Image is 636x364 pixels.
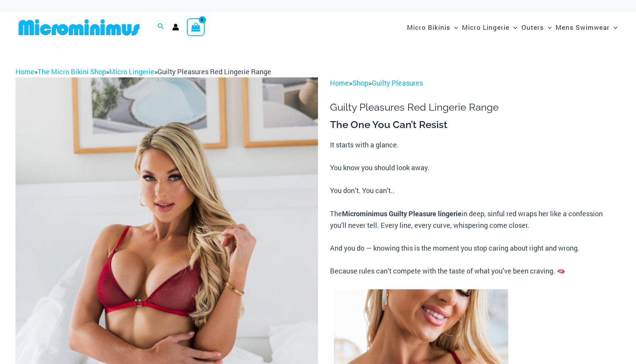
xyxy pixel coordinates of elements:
a: The Micro Bikini Shop [38,67,106,76]
h3: The One You Can’t Resist [330,118,621,132]
a: View Shopping Cart, empty [187,18,205,36]
span: Mens Swimwear [556,17,610,37]
a: OutersMenu ToggleMenu Toggle [520,15,554,39]
a: Guilty Pleasures [372,78,423,87]
span: Menu Toggle [450,17,458,37]
p: > > [330,77,621,89]
a: Micro LingerieMenu ToggleMenu Toggle [460,15,519,39]
span: Guilty Pleasures Red Lingerie Range [157,67,271,76]
p: It starts with a glance. You know you should look away. You don’t. You can’t.. The in deep, sinfu... [330,139,621,277]
span: Outers [521,17,544,37]
a: Mens SwimwearMenu ToggleMenu Toggle [554,15,619,39]
img: MM SHOP LOGO FLAT [15,19,143,36]
a: Micro BikinisMenu ToggleMenu Toggle [405,15,460,39]
span: Menu Toggle [509,17,517,37]
span: Menu Toggle [610,17,617,37]
span: Menu Toggle [544,17,552,37]
nav: Site Navigation [404,14,621,40]
h1: Guilty Pleasures Red Lingerie Range [330,101,621,113]
a: Account icon link [172,24,179,31]
a: Home [15,67,34,76]
span: Micro Bikinis [407,17,450,37]
a: Search icon link [157,22,164,32]
span: Micro Lingerie [462,17,509,37]
span: » » » [15,67,271,76]
a: Micro Lingerie [109,67,154,76]
b: Microminimus Guilty Pleasure lingerie [342,209,462,218]
a: Home [330,78,349,87]
a: Shop [352,78,368,87]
